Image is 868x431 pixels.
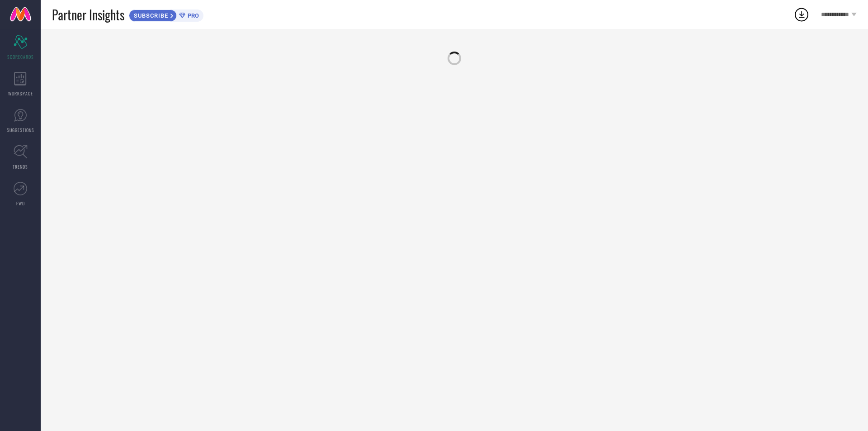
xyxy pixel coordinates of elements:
[13,163,28,170] span: TRENDS
[185,12,199,19] span: PRO
[8,90,33,97] span: WORKSPACE
[7,127,34,133] span: SUGGESTIONS
[7,53,34,60] span: SCORECARDS
[793,6,810,23] div: Open download list
[52,5,124,24] span: Partner Insights
[129,7,203,22] a: SUBSCRIBEPRO
[129,12,170,19] span: SUBSCRIBE
[16,200,25,207] span: FWD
